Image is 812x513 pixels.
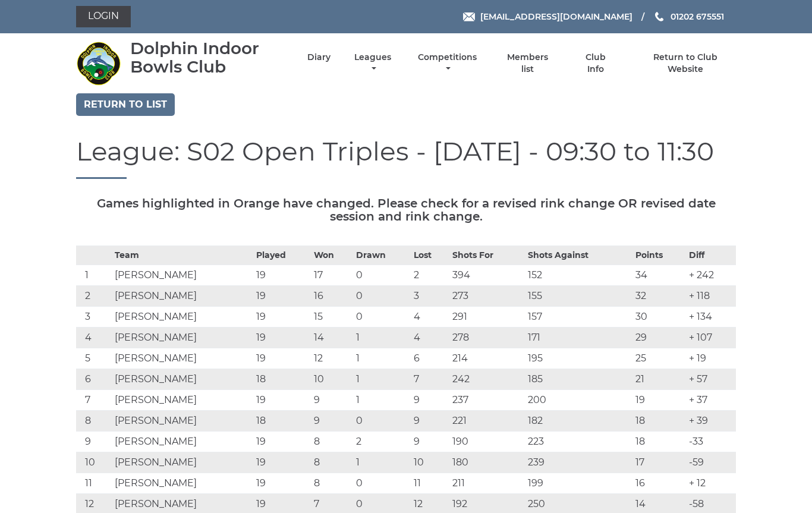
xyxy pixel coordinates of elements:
[411,246,449,265] th: Lost
[112,328,254,348] td: [PERSON_NAME]
[635,52,736,75] a: Return to Club Website
[525,411,632,432] td: 182
[353,246,411,265] th: Drawn
[76,197,736,223] h5: Games highlighted in Orange have changed. Please check for a revised rink change OR revised date ...
[253,411,311,432] td: 18
[253,473,311,494] td: 19
[311,265,353,286] td: 17
[525,246,632,265] th: Shots Against
[76,41,121,86] img: Dolphin Indoor Bowls Club
[76,137,736,179] h1: League: S02 Open Triples - [DATE] - 09:30 to 11:30
[411,390,449,411] td: 9
[311,286,353,307] td: 16
[112,411,254,432] td: [PERSON_NAME]
[253,328,311,348] td: 19
[632,432,686,452] td: 18
[411,432,449,452] td: 9
[76,390,112,411] td: 7
[353,265,411,286] td: 0
[353,432,411,452] td: 2
[686,411,736,432] td: + 39
[632,390,686,411] td: 19
[112,390,254,411] td: [PERSON_NAME]
[449,411,525,432] td: 221
[353,286,411,307] td: 0
[112,246,254,265] th: Team
[449,390,525,411] td: 237
[411,348,449,369] td: 6
[686,307,736,328] td: + 134
[411,369,449,390] td: 7
[353,411,411,432] td: 0
[112,452,254,473] td: [PERSON_NAME]
[76,473,112,494] td: 11
[525,473,632,494] td: 199
[76,328,112,348] td: 4
[449,307,525,328] td: 291
[76,6,131,27] a: Login
[449,286,525,307] td: 273
[686,432,736,452] td: -33
[686,348,736,369] td: + 19
[449,246,525,265] th: Shots For
[311,369,353,390] td: 10
[632,246,686,265] th: Points
[353,390,411,411] td: 1
[353,307,411,328] td: 0
[415,52,480,75] a: Competitions
[449,265,525,286] td: 394
[632,369,686,390] td: 21
[76,286,112,307] td: 2
[411,307,449,328] td: 4
[525,286,632,307] td: 155
[686,369,736,390] td: + 57
[480,11,632,22] span: [EMAIL_ADDRESS][DOMAIN_NAME]
[449,452,525,473] td: 180
[130,39,287,76] div: Dolphin Indoor Bowls Club
[76,348,112,369] td: 5
[311,307,353,328] td: 15
[253,307,311,328] td: 19
[112,369,254,390] td: [PERSON_NAME]
[525,348,632,369] td: 195
[686,452,736,473] td: -59
[576,52,615,75] a: Club Info
[112,432,254,452] td: [PERSON_NAME]
[686,265,736,286] td: + 242
[686,328,736,348] td: + 107
[353,473,411,494] td: 0
[311,411,353,432] td: 9
[632,265,686,286] td: 34
[351,52,394,75] a: Leagues
[632,348,686,369] td: 25
[76,93,175,116] a: Return to list
[671,11,724,22] span: 01202 675551
[632,307,686,328] td: 30
[411,452,449,473] td: 10
[253,432,311,452] td: 19
[655,12,663,21] img: Phone us
[253,265,311,286] td: 19
[449,473,525,494] td: 211
[353,369,411,390] td: 1
[311,348,353,369] td: 12
[307,52,331,63] a: Diary
[76,369,112,390] td: 6
[449,348,525,369] td: 214
[686,286,736,307] td: + 118
[76,432,112,452] td: 9
[311,246,353,265] th: Won
[311,390,353,411] td: 9
[632,411,686,432] td: 18
[76,411,112,432] td: 8
[411,411,449,432] td: 9
[449,369,525,390] td: 242
[311,473,353,494] td: 8
[632,473,686,494] td: 16
[525,390,632,411] td: 200
[525,265,632,286] td: 152
[525,432,632,452] td: 223
[632,452,686,473] td: 17
[112,286,254,307] td: [PERSON_NAME]
[112,473,254,494] td: [PERSON_NAME]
